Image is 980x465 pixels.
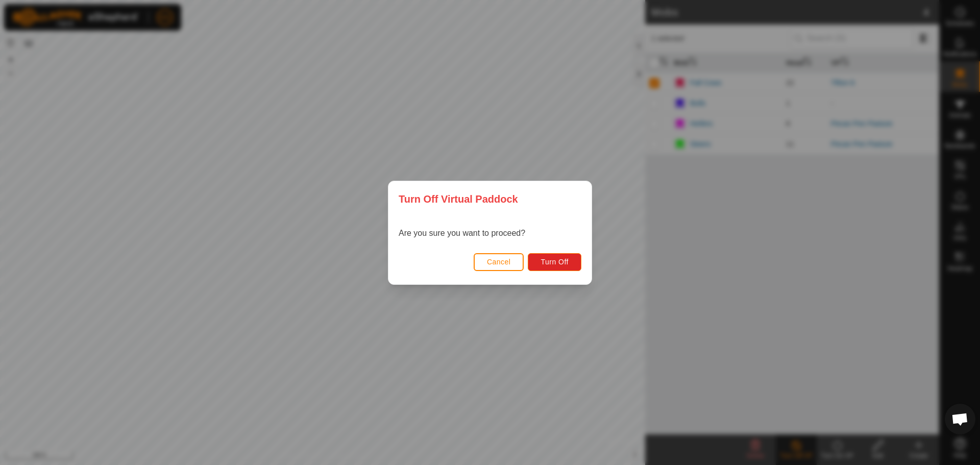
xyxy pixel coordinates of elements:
[541,258,569,266] span: Turn Off
[399,227,525,239] p: Are you sure you want to proceed?
[528,253,581,271] button: Turn Off
[945,404,975,434] a: Open chat
[399,191,518,207] span: Turn Off Virtual Paddock
[474,253,524,271] button: Cancel
[487,258,511,266] span: Cancel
